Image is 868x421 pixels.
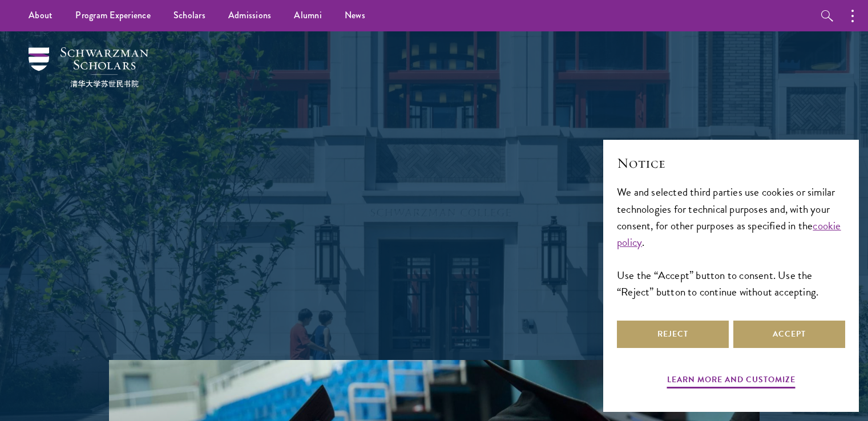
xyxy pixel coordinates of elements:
button: Learn more and customize [667,373,796,390]
img: Schwarzman Scholars [29,47,148,87]
h2: Notice [617,153,845,173]
div: We and selected third parties use cookies or similar technologies for technical purposes and, wit... [617,184,845,299]
a: cookie policy [617,217,841,250]
button: Reject [617,321,729,348]
button: Accept [733,321,845,348]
